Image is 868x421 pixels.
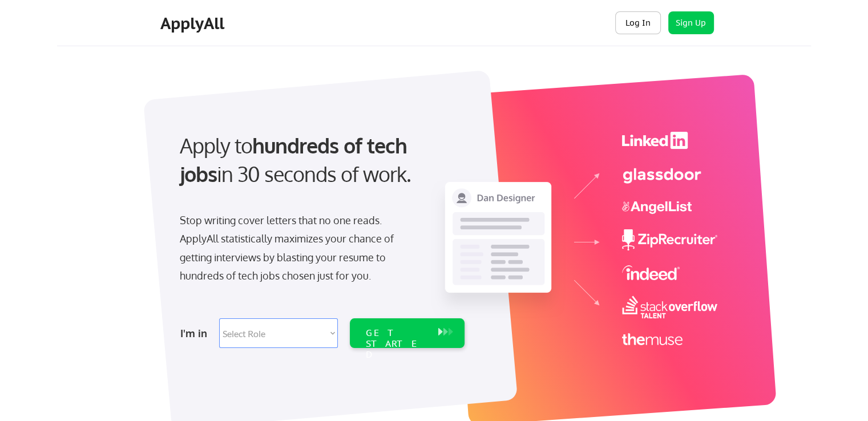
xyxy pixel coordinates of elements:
div: Stop writing cover letters that no one reads. ApplyAll statistically maximizes your chance of get... [180,211,414,285]
div: GET STARTED [366,327,427,361]
button: Sign Up [668,11,714,34]
div: I'm in [180,324,212,342]
button: Log In [615,11,661,34]
strong: hundreds of tech jobs [180,132,412,187]
div: Apply to in 30 seconds of work. [180,131,460,189]
div: ApplyAll [160,14,228,33]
